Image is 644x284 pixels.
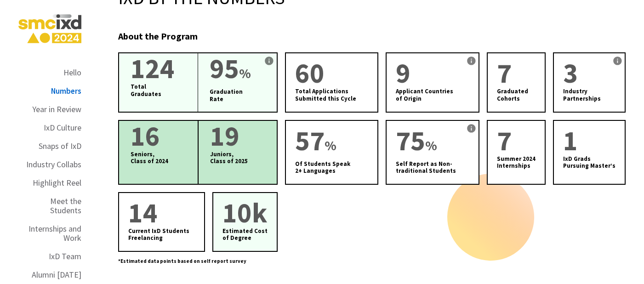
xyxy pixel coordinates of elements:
div: About the Program [118,32,626,52]
h3: 124 [131,51,175,85]
div: Juniors, Class of 2025 [210,151,248,165]
h3: 7 [497,56,512,90]
h3: 10k [222,195,267,230]
a: Year in Review [32,100,81,119]
a: Internships and Work [18,220,81,247]
h3: % [325,136,336,154]
div: IxD Culture [44,123,81,132]
img: SMC IxD 2024 Annual Report Logo [18,12,81,45]
h3: 1 [563,123,578,158]
a: IxD Culture [44,119,81,137]
div: Graduated Cohorts [497,88,536,102]
a: Alumni [DATE] [32,266,81,284]
h3: 57 [295,123,325,158]
h3: 95 [210,51,239,85]
div: Industry Collabs [26,160,81,169]
div: Self Report as Non-traditional Students [396,160,469,175]
div: Current IxD Students Freelancing [128,227,195,242]
div: Graduation Rate [210,88,276,102]
a: Numbers [51,82,81,100]
h3: 75 [396,123,425,158]
div: Highlight Reel [33,178,81,187]
a: IxD Team [49,247,81,266]
a: Meet the Students [18,192,81,220]
h3: 60 [295,56,325,90]
div: IxD Grads Pursuing Master’s [563,155,616,170]
div: Summer 2024 Internships [497,155,536,170]
h3: 7 [497,123,512,158]
div: Numbers [51,86,81,96]
div: Internships and Work [18,224,81,243]
div: Alumni [DATE] [32,270,81,279]
div: Total Graduates [131,83,198,97]
h3: % [239,64,251,82]
h3: 16 [131,119,160,153]
div: Meet the Students [18,197,81,215]
h3: 9 [396,56,410,90]
h3: 3 [563,56,578,90]
div: Snaps of IxD [39,142,81,151]
div: *Estimated data points based on self report survey [118,252,626,266]
div: Of Students Speak 2+ Languages [295,160,369,175]
div: Total Applications Submitted this Cycle [295,88,369,102]
h3: 14 [128,195,158,230]
div: Estimated Cost of Degree [222,227,268,242]
a: Industry Collabs [26,155,81,174]
h3: 19 [210,119,239,153]
div: Hello [63,68,81,77]
a: Snaps of IxD [39,137,81,155]
div: Industry Partnerships [563,88,616,102]
div: Seniors, Class of 2024 [131,151,198,165]
div: IxD Team [49,252,81,261]
a: Highlight Reel [33,174,81,192]
h3: % [425,136,437,154]
div: Applicant Countries of Origin [396,88,469,102]
a: Hello [63,63,81,82]
div: Year in Review [32,105,81,114]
